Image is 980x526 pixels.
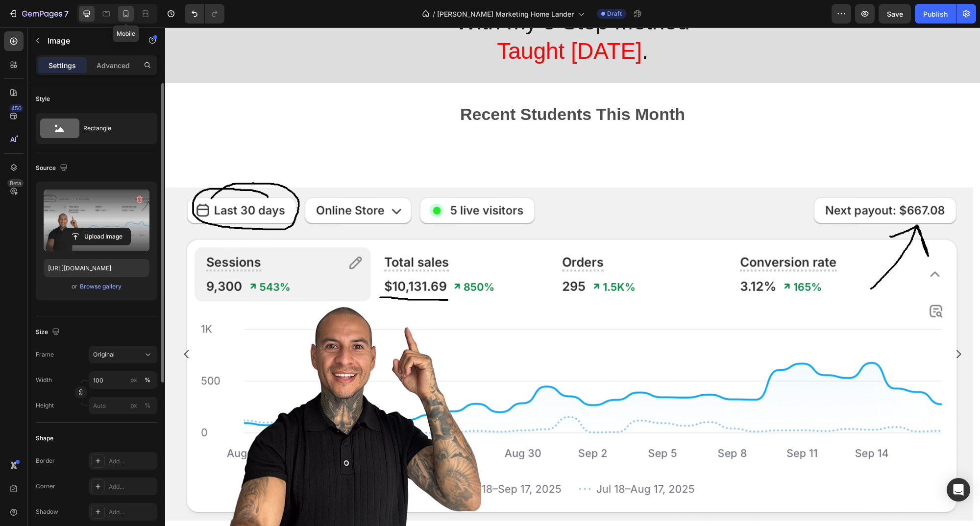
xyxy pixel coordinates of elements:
div: Corner [36,482,55,491]
div: Publish [923,9,948,19]
span: Draft [607,9,622,18]
label: Frame [36,350,54,359]
button: Carousel Next Arrow [780,313,807,340]
button: Original [89,346,157,363]
div: Size [36,326,62,339]
button: Save [879,4,911,24]
div: % [145,376,150,384]
div: Beta [7,179,24,187]
button: px [142,374,153,386]
iframe: Design area [165,27,980,526]
button: 7 [4,4,73,24]
div: Undo/Redo [185,4,224,24]
button: Upload Image [62,228,131,245]
label: Height [36,401,54,410]
div: px [130,376,137,384]
div: px [130,401,137,410]
input: px% [89,397,157,414]
button: Browse gallery [79,282,122,291]
div: Open Intercom Messenger [947,478,970,502]
span: Original [93,350,115,359]
span: or [72,281,77,292]
div: Browse gallery [80,282,122,291]
div: Shadow [36,507,58,516]
div: Style [36,95,50,103]
div: Border [36,456,55,465]
p: 7 [64,8,69,20]
label: Width [36,376,52,384]
span: Save [887,10,903,18]
div: Add... [109,482,155,491]
div: 450 [9,104,24,112]
p: Advanced [97,60,130,71]
div: Shape [36,434,53,443]
p: Settings [49,60,76,71]
button: % [128,400,140,411]
button: % [128,374,140,386]
span: / [433,9,435,19]
input: px% [89,371,157,389]
p: Image [48,35,131,47]
input: https://example.com/image.jpg [44,259,149,277]
div: Source [36,162,70,175]
div: % [145,401,150,410]
div: Add... [109,508,155,517]
button: px [142,400,153,411]
span: [PERSON_NAME] Marketing Home Lander [437,9,574,19]
div: Rectangle [83,117,143,140]
div: Add... [109,457,155,466]
button: Publish [915,4,956,24]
